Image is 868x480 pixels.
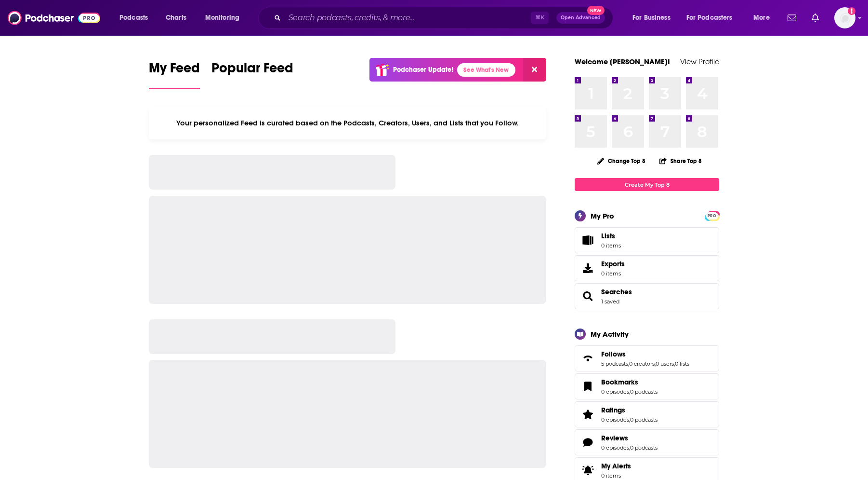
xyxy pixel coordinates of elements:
a: Searches [601,288,632,296]
span: For Business [632,11,671,25]
span: , [629,388,630,395]
input: Search podcasts, credits, & more... [285,10,531,26]
a: 5 podcasts [601,360,628,367]
span: , [628,360,629,367]
span: Lists [578,233,597,247]
span: Charts [166,11,186,25]
span: 0 items [601,270,625,277]
div: Your personalized Feed is curated based on the Podcasts, Creators, Users, and Lists that you Follow. [149,107,546,139]
button: open menu [680,10,747,26]
a: 0 episodes [601,444,629,451]
a: Bookmarks [601,378,658,386]
span: Monitoring [205,11,239,25]
button: Change Top 8 [592,155,651,167]
span: , [674,360,675,367]
a: Exports [575,255,719,281]
span: Bookmarks [601,378,638,386]
a: 0 episodes [601,388,629,395]
a: 0 podcasts [630,444,658,451]
button: Show profile menu [834,7,855,28]
a: Create My Top 8 [575,178,719,191]
a: Reviews [601,434,658,442]
span: Reviews [575,429,719,455]
a: 0 lists [675,360,689,367]
span: For Podcasters [686,11,733,25]
span: , [655,360,656,367]
a: Ratings [578,408,597,421]
span: Searches [575,283,719,309]
a: Ratings [601,406,658,414]
a: My Feed [149,60,200,89]
span: Logged in as sarahhallprinc [834,7,855,28]
span: , [629,416,630,423]
span: Lists [601,232,621,240]
button: open menu [198,10,252,26]
span: Bookmarks [575,373,719,399]
button: Open AdvancedNew [556,12,605,24]
a: 1 saved [601,298,619,305]
a: Welcome [PERSON_NAME]! [575,57,670,66]
div: Search podcasts, credits, & more... [267,7,622,29]
button: open menu [113,10,160,26]
a: 0 episodes [601,416,629,423]
span: Exports [578,261,597,275]
span: Popular Feed [211,60,293,82]
a: Follows [601,350,689,358]
span: Open Advanced [561,15,601,20]
span: , [629,444,630,451]
span: My Feed [149,60,200,82]
span: ⌘ K [531,12,549,24]
a: Lists [575,227,719,253]
a: View Profile [680,57,719,66]
a: 0 creators [629,360,655,367]
span: Exports [601,260,625,268]
span: Reviews [601,434,628,442]
button: Share Top 8 [659,151,702,170]
a: PRO [706,212,718,219]
span: Follows [601,350,626,358]
span: Ratings [601,406,625,414]
span: 0 items [601,242,621,249]
div: My Pro [591,211,614,220]
svg: Add a profile image [848,7,855,15]
a: Show notifications dropdown [808,10,823,26]
a: Show notifications dropdown [784,10,800,26]
img: User Profile [834,7,855,28]
button: open menu [747,10,782,26]
a: 0 users [656,360,674,367]
span: My Alerts [601,462,631,470]
span: Lists [601,232,615,240]
span: 0 items [601,472,631,479]
span: Podcasts [119,11,148,25]
a: Searches [578,289,597,303]
span: Follows [575,345,719,371]
button: open menu [626,10,683,26]
span: Ratings [575,401,719,427]
a: Popular Feed [211,60,293,89]
a: Charts [159,10,192,26]
a: Follows [578,352,597,365]
div: My Activity [591,329,629,339]
span: My Alerts [578,464,597,477]
a: 0 podcasts [630,388,658,395]
a: 0 podcasts [630,416,658,423]
span: More [753,11,770,25]
a: Reviews [578,436,597,449]
img: Podchaser - Follow, Share and Rate Podcasts [8,9,100,27]
a: Bookmarks [578,380,597,393]
a: See What's New [457,63,515,77]
p: Podchaser Update! [393,66,453,74]
span: New [587,6,605,15]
